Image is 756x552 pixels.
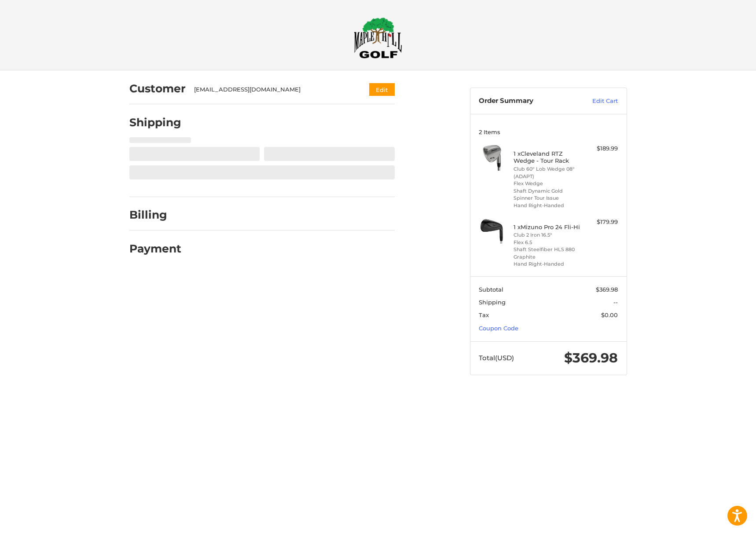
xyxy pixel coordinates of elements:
div: $189.99 [583,144,618,153]
h2: Shipping [129,116,181,129]
h2: Billing [129,208,181,222]
li: Hand Right-Handed [514,260,581,268]
li: Flex Wedge [514,180,581,187]
h3: 2 Items [479,128,618,135]
span: -- [613,299,618,306]
h4: 1 x Cleveland RTZ Wedge - Tour Rack [514,150,581,165]
iframe: Google Customer Reviews [683,528,756,552]
h2: Payment [129,242,181,256]
li: Club 2 Iron 16.5° [514,231,581,239]
h3: Order Summary [479,97,573,106]
span: Shipping [479,299,506,306]
li: Shaft Steelfiber HLS 880 Graphite [514,246,581,260]
li: Hand Right-Handed [514,202,581,209]
div: $179.99 [583,218,618,227]
h4: 1 x Mizuno Pro 24 Fli-Hi [514,223,581,230]
span: $369.98 [596,286,618,293]
span: Total (USD) [479,354,514,362]
div: [EMAIL_ADDRESS][DOMAIN_NAME] [194,85,352,94]
span: Tax [479,311,489,318]
span: $0.00 [601,311,618,318]
span: $369.98 [564,350,618,366]
li: Shaft Dynamic Gold Spinner Tour Issue [514,187,581,202]
a: Edit Cart [573,97,618,106]
img: Maple Hill Golf [354,17,402,58]
a: Coupon Code [479,325,518,332]
li: Club 60° Lob Wedge 08° (ADAPT) [514,165,581,180]
li: Flex 6.5 [514,239,581,246]
button: Edit [369,83,395,96]
h2: Customer [129,82,186,95]
span: Subtotal [479,286,503,293]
